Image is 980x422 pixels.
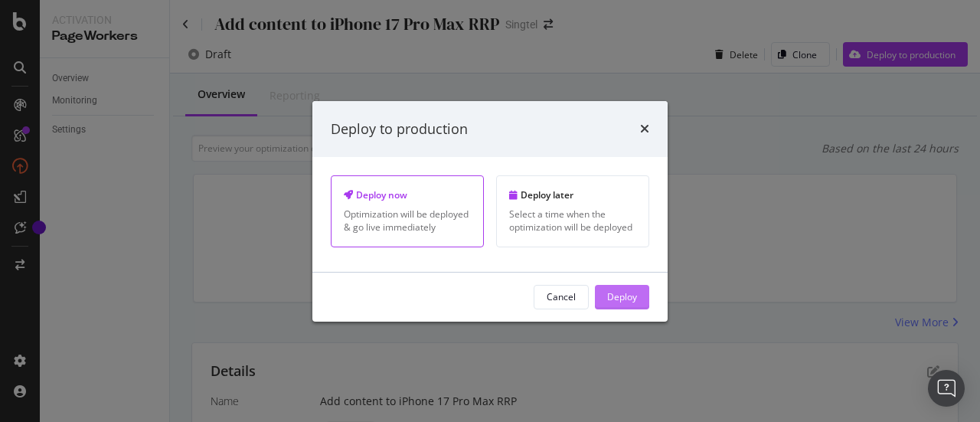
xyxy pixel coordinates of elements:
[344,188,471,201] div: Deploy now
[331,119,468,139] div: Deploy to production
[534,285,589,309] button: Cancel
[312,100,668,321] div: modal
[509,208,636,234] div: Select a time when the optimization will be deployed
[509,188,636,201] div: Deploy later
[928,370,965,407] div: Open Intercom Messenger
[595,285,649,309] button: Deploy
[344,208,471,234] div: Optimization will be deployed & go live immediately
[607,290,637,303] div: Deploy
[547,290,576,303] div: Cancel
[640,119,649,139] div: times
